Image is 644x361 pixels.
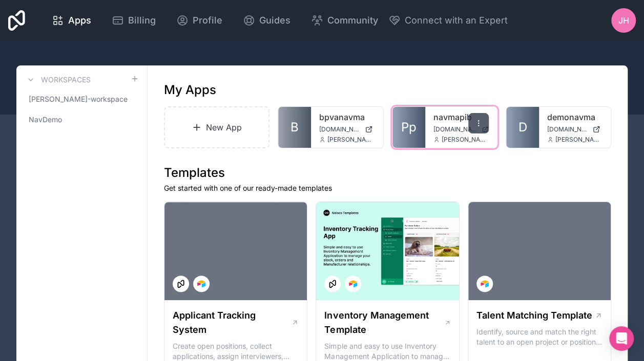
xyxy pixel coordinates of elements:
span: Guides [259,13,290,28]
h1: Inventory Management Template [324,308,444,337]
p: Identify, source and match the right talent to an open project or position with our Talent Matchi... [476,327,603,347]
span: Apps [68,13,91,28]
a: [PERSON_NAME]-workspace [25,90,139,108]
span: Connect with an Expert [405,13,508,28]
a: B [278,107,311,148]
span: Profile [193,13,222,28]
span: Community [327,13,378,28]
a: Guides [235,9,299,32]
p: Get started with one of our ready-made templates [164,183,611,193]
img: Airtable Logo [197,280,205,288]
h1: Applicant Tracking System [173,308,291,337]
a: Community [303,9,386,32]
img: Airtable Logo [349,280,357,288]
span: Pp [401,119,417,136]
h1: Templates [164,165,611,181]
span: Billing [128,13,156,28]
a: [DOMAIN_NAME] [433,125,489,133]
div: Open Intercom Messenger [609,326,634,351]
span: [PERSON_NAME][EMAIL_ADDRESS][PERSON_NAME][DOMAIN_NAME] [555,136,603,144]
a: [DOMAIN_NAME] [319,125,375,133]
h1: Talent Matching Template [476,308,592,323]
span: B [290,119,299,136]
a: demonavma [547,111,603,123]
a: Billing [103,9,164,32]
span: [DOMAIN_NAME] [547,125,588,133]
a: NavDemo [25,110,139,129]
span: [DOMAIN_NAME] [319,125,360,133]
img: Airtable Logo [481,280,489,288]
span: [PERSON_NAME]-workspace [29,94,128,104]
a: Apps [44,9,99,32]
a: [DOMAIN_NAME] [547,125,603,133]
span: [PERSON_NAME][EMAIL_ADDRESS][PERSON_NAME][DOMAIN_NAME] [327,136,375,144]
button: Connect with an Expert [388,13,508,28]
h3: Workspaces [41,75,91,85]
span: D [518,119,527,136]
a: New App [164,106,269,148]
span: JH [618,14,629,27]
a: D [506,107,539,148]
a: Workspaces [25,74,91,86]
a: Pp [392,107,425,148]
span: [PERSON_NAME][EMAIL_ADDRESS][PERSON_NAME][DOMAIN_NAME] [442,136,489,144]
a: navmapib [433,111,489,123]
a: bpvanavma [319,111,375,123]
h1: My Apps [164,82,216,98]
span: [DOMAIN_NAME] [433,125,477,133]
span: NavDemo [29,115,62,125]
a: Profile [168,9,231,32]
